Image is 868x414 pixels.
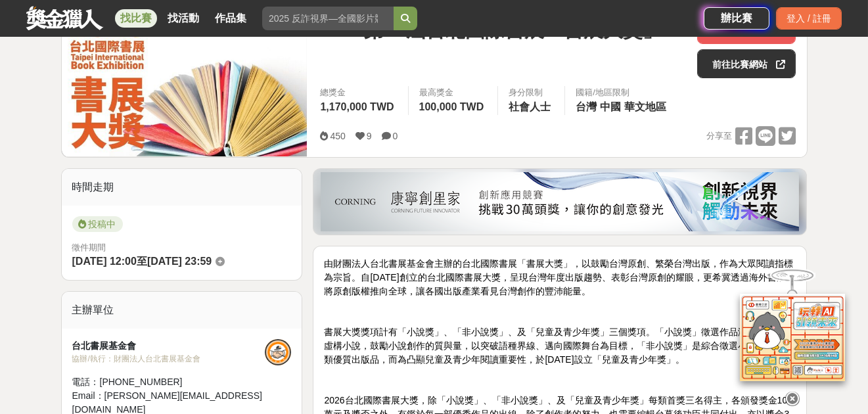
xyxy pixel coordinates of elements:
[320,101,394,112] span: 1,170,000 TWD
[509,101,551,112] span: 社會人士
[776,7,842,30] div: 登入 / 註冊
[697,49,796,78] a: 前往比賽網站
[72,353,265,365] div: 協辦/執行： 財團法人台北書展基金會
[324,327,793,351] span: 書展大獎獎項計有「小說獎」、「非小說獎」、及「兒童及青少年獎」三個獎項。「小說獎」徵選作品涵蓋各類型的虛構小說，
[62,169,302,206] div: 時間走期
[147,256,212,267] span: [DATE] 23:59
[330,131,345,141] span: 450
[320,86,397,99] span: 總獎金
[361,272,509,283] span: 自[DATE]創立的台北國際書展大獎，
[162,9,204,28] a: 找活動
[72,256,137,267] span: [DATE] 12:00
[637,340,784,351] span: 「非小說獎」是綜合徵選小說之外的
[704,7,769,30] a: 辦比賽
[72,216,123,232] span: 投稿中
[509,86,554,99] div: 身分限制
[367,131,372,141] span: 9
[72,339,265,353] div: 台北書展基金會
[706,126,732,146] span: 分享至
[62,292,302,329] div: 主辦單位
[624,101,666,112] span: 華文地區
[324,258,793,283] span: 由財團法人台北書展基金會主辦的台北國際書展「書展大獎」，以鼓勵台灣原創、繁榮台灣出版，作為大眾閱讀指標為宗旨。
[62,5,308,156] img: Cover Image
[393,131,398,141] span: 0
[210,9,252,28] a: 作品集
[72,375,265,389] div: 電話： [PHONE_NUMBER]
[510,272,703,283] span: 呈現台灣年度出版趨勢、表彰台灣原創的耀眼，
[321,172,799,231] img: be6ed63e-7b41-4cb8-917a-a53bd949b1b4.png
[324,340,793,365] span: 各類優質出版品，而為凸顯兒童及青少年閱讀重要性，於[DATE]設立「兒童及青少年獎」。
[370,340,637,351] span: 鼓勵小說創作的質與量，以突破語種界線、邁向國際舞台為目標，
[262,7,394,30] input: 2025 反詐視界—全國影片競賽
[72,242,106,252] span: 徵件期間
[419,101,484,112] span: 100,000 TWD
[600,101,621,112] span: 中國
[137,256,147,267] span: 至
[576,86,670,99] div: 國籍/地區限制
[576,101,597,112] span: 台灣
[740,294,845,381] img: d2146d9a-e6f6-4337-9592-8cefde37ba6b.png
[324,395,381,405] span: 2026台北國際
[324,272,794,296] span: 更希冀透過海外書展，將原創版權推向全球，讓各國出版產業看見台灣創作的豐沛能量。
[419,86,488,99] span: 最高獎金
[115,9,157,28] a: 找比賽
